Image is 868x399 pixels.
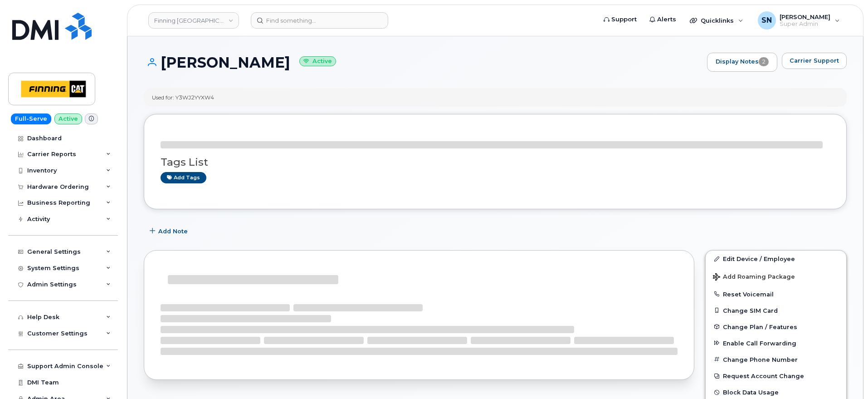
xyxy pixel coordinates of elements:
[144,54,702,70] h1: [PERSON_NAME]
[707,53,777,72] a: Display Notes2
[158,227,188,236] span: Add Note
[299,56,336,67] small: Active
[144,223,195,239] button: Add Note
[713,273,795,282] span: Add Roaming Package
[706,351,846,368] button: Change Phone Number
[706,251,846,267] a: Edit Device / Employee
[706,302,846,319] button: Change SIM Card
[152,94,214,101] div: Used for: Y3WJ2YYXW4
[790,56,839,65] span: Carrier Support
[706,267,846,286] button: Add Roaming Package
[161,157,830,168] h3: Tags List
[706,368,846,384] button: Request Account Change
[706,335,846,351] button: Enable Call Forwarding
[782,53,847,69] button: Carrier Support
[723,323,797,330] span: Change Plan / Features
[706,319,846,335] button: Change Plan / Features
[759,57,769,66] span: 2
[161,172,206,183] a: Add tags
[723,340,796,346] span: Enable Call Forwarding
[706,286,846,302] button: Reset Voicemail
